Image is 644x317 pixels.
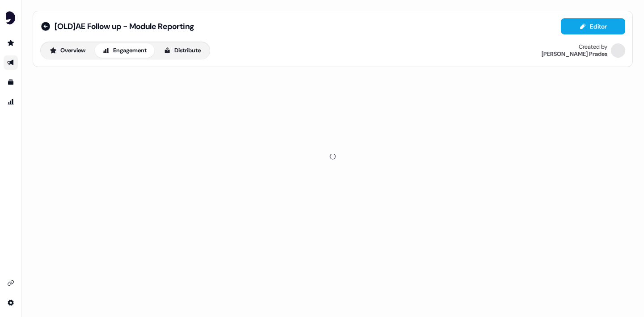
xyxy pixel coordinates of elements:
a: Go to outbound experience [4,55,18,70]
a: Go to attribution [4,95,18,109]
button: Overview [42,43,93,58]
button: Engagement [95,43,154,58]
a: Go to templates [4,75,18,89]
a: Go to integrations [4,296,18,310]
span: [OLD]AE Follow up - Module Reporting [55,21,194,32]
button: Editor [561,18,625,34]
a: Editor [561,23,625,32]
button: Distribute [156,43,208,58]
div: Created by [579,43,607,51]
a: Go to integrations [4,276,18,290]
div: [PERSON_NAME] Prades [542,51,607,58]
a: Go to prospects [4,36,18,50]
